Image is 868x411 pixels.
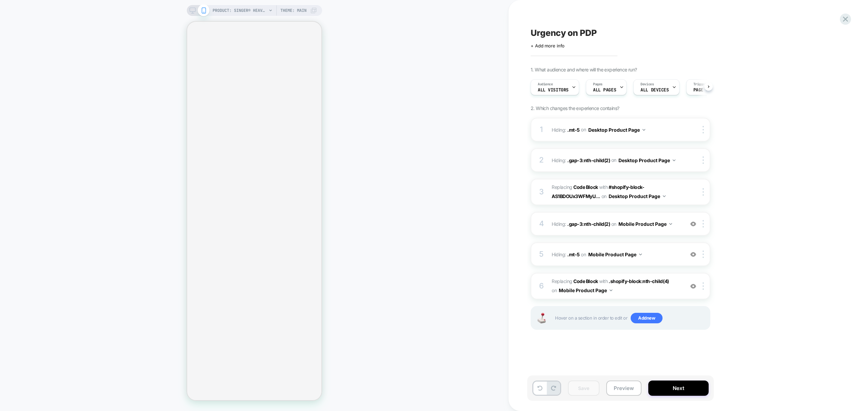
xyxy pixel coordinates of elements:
img: close [703,188,704,196]
span: Urgency on PDP [531,28,596,38]
span: All Visitors [538,88,569,92]
span: Page Load [693,88,716,92]
span: on [552,286,557,295]
span: Theme: MAIN [280,5,307,16]
span: Hiding : [552,219,681,229]
span: .shopify-block:nth-child(4) [609,278,669,284]
button: Desktop Product Page [588,125,645,135]
span: 2. Which changes the experience contains? [531,105,619,111]
button: Mobile Product Page [559,285,612,295]
div: 2 [538,153,545,167]
span: .mt-5 [567,127,580,132]
span: .mt-5 [567,252,580,257]
b: Code Block [573,184,598,190]
span: Hiding : [552,125,681,135]
span: on [581,250,586,259]
span: Replacing [552,184,598,190]
img: down arrow [669,223,672,225]
span: WITH [599,278,608,284]
span: WITH [599,184,608,190]
button: Desktop Product Page [618,155,675,165]
div: 6 [538,279,545,293]
img: close [703,251,704,258]
span: Hover on a section in order to edit or [555,313,706,324]
span: on [601,192,607,200]
img: crossed eye [690,221,696,227]
span: ALL DEVICES [640,88,669,92]
img: down arrow [663,195,666,197]
span: Replacing [552,278,598,284]
span: Pages [593,82,603,87]
img: close [703,220,704,228]
span: .gap-3:nth-child(2) [567,157,610,163]
b: Code Block [573,278,598,284]
span: Add new [631,313,663,324]
span: + Add more info [531,43,565,48]
img: down arrow [610,289,612,291]
span: Hiding : [552,155,681,165]
span: Hiding : [552,250,681,259]
button: Mobile Product Page [618,219,672,229]
span: on [611,156,616,164]
button: Desktop Product Page [609,191,666,201]
button: Next [648,381,709,396]
img: crossed eye [690,283,696,289]
button: Save [568,381,599,396]
div: 3 [538,185,545,199]
span: PRODUCT: SINGER® Heavy Duty 4452 Sewing Machine [213,5,267,16]
span: .gap-3:nth-child(2) [567,221,610,227]
button: Mobile Product Page [588,250,642,259]
img: close [703,126,704,133]
span: on [581,125,586,134]
img: close [703,282,704,290]
span: ALL PAGES [593,88,616,92]
span: Audience [538,82,553,87]
span: on [611,220,616,228]
span: Devices [640,82,654,87]
img: down arrow [643,129,645,131]
span: Trigger [693,82,707,87]
button: Preview [606,381,642,396]
div: 4 [538,217,545,231]
img: crossed eye [690,252,696,257]
img: down arrow [673,159,675,161]
img: Joystick [535,313,548,323]
img: down arrow [639,254,642,255]
div: 1 [538,123,545,136]
span: 1. What audience and where will the experience run? [531,67,637,72]
img: close [703,156,704,164]
div: 5 [538,247,545,261]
